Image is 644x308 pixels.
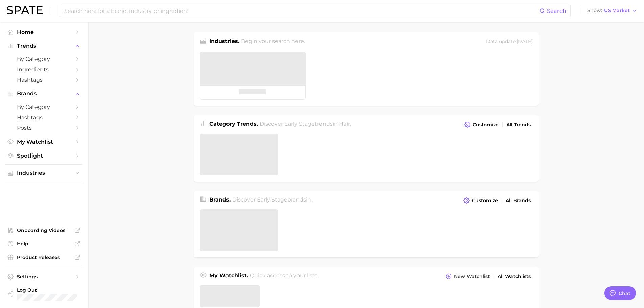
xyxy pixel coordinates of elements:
[506,122,531,128] span: All Trends
[506,198,531,204] span: All Brands
[17,66,71,73] span: Ingredients
[586,6,639,15] button: ShowUS Market
[17,170,71,176] span: Industries
[547,8,566,14] span: Search
[5,271,82,282] a: Settings
[486,37,532,46] div: Data update: [DATE]
[5,64,82,75] a: Ingredients
[5,225,82,235] a: Onboarding Videos
[209,37,239,46] h1: Industries.
[604,9,630,13] span: US Market
[444,271,491,281] button: New Watchlist
[17,152,71,159] span: Spotlight
[250,271,318,281] h2: Quick access to your lists.
[5,239,82,249] a: Help
[241,37,305,46] h2: Begin your search here.
[462,120,500,129] button: Customize
[5,168,82,178] button: Industries
[17,274,71,280] span: Settings
[498,274,531,279] span: All Watchlists
[17,29,71,35] span: Home
[587,9,602,13] span: Show
[64,5,540,17] input: Search here for a brand, industry, or ingredient
[5,27,82,38] a: Home
[17,287,77,293] span: Log Out
[5,150,82,161] a: Spotlight
[5,102,82,112] a: by Category
[339,121,350,127] span: hair
[17,91,71,97] span: Brands
[462,196,499,205] button: Customize
[17,254,71,260] span: Product Releases
[17,77,71,83] span: Hashtags
[17,125,71,131] span: Posts
[5,252,82,262] a: Product Releases
[209,121,258,127] span: Category Trends .
[5,54,82,64] a: by Category
[5,123,82,133] a: Posts
[17,104,71,110] span: by Category
[496,272,532,281] a: All Watchlists
[472,198,498,204] span: Customize
[17,56,71,62] span: by Category
[17,139,71,145] span: My Watchlist
[17,114,71,121] span: Hashtags
[5,285,82,303] a: Log out. Currently logged in with e-mail jessica.roblin@loreal.com.
[5,112,82,123] a: Hashtags
[7,6,43,14] img: SPATE
[232,196,313,203] span: Discover Early Stage brands in .
[17,241,71,247] span: Help
[505,120,532,129] a: All Trends
[504,196,532,205] a: All Brands
[17,43,71,49] span: Trends
[5,137,82,147] a: My Watchlist
[5,75,82,85] a: Hashtags
[260,121,351,127] span: Discover Early Stage trends in .
[5,89,82,99] button: Brands
[454,274,490,279] span: New Watchlist
[209,271,248,281] h1: My Watchlist.
[5,41,82,51] button: Trends
[17,227,71,233] span: Onboarding Videos
[209,196,231,203] span: Brands .
[473,122,499,128] span: Customize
